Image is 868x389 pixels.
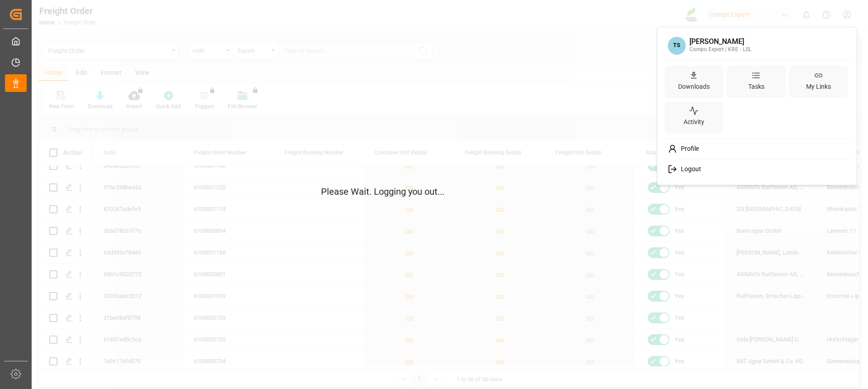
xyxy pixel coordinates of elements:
[676,80,712,93] div: Downloads
[746,80,766,93] div: Tasks
[321,185,547,198] p: Please Wait. Logging you out...
[689,46,751,54] div: Compo Expert | KRE - LSL
[677,165,701,173] span: Logout
[804,80,833,93] div: My Links
[677,145,699,153] span: Profile
[689,38,751,46] div: [PERSON_NAME]
[682,115,706,129] div: Activity
[668,37,686,55] span: TS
